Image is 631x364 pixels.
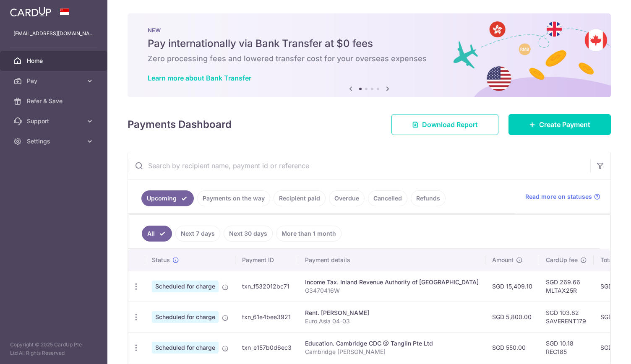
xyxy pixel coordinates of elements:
[298,249,485,271] th: Payment details
[27,57,82,65] span: Home
[13,29,94,38] p: [EMAIL_ADDRESS][DOMAIN_NAME]
[235,271,298,302] td: txn_f532012bc71
[10,7,51,17] img: CardUp
[485,302,539,332] td: SGD 5,800.00
[128,13,611,97] img: Bank transfer banner
[148,54,591,64] h6: Zero processing fees and lowered transfer cost for your overseas expenses
[305,278,479,286] div: Income Tax. Inland Revenue Authority of [GEOGRAPHIC_DATA]
[235,332,298,363] td: txn_e157b0d6ec3
[175,226,220,242] a: Next 7 days
[546,256,578,264] span: CardUp fee
[141,190,194,206] a: Upcoming
[305,286,479,295] p: G3470416W
[152,342,219,354] span: Scheduled for charge
[224,226,273,242] a: Next 30 days
[492,256,514,264] span: Amount
[152,311,219,323] span: Scheduled for charge
[539,332,594,363] td: SGD 10.18 REC185
[152,281,219,292] span: Scheduled for charge
[305,309,479,317] div: Rent. [PERSON_NAME]
[152,256,170,264] span: Status
[27,77,82,85] span: Pay
[508,114,611,135] a: Create Payment
[539,120,590,130] span: Create Payment
[305,317,479,325] p: Euro Asia 04-03
[485,332,539,363] td: SGD 550.00
[142,226,172,242] a: All
[525,192,600,201] a: Read more on statuses
[128,152,590,179] input: Search by recipient name, payment id or reference
[329,190,365,206] a: Overdue
[148,27,591,34] p: NEW
[305,348,479,356] p: Cambridge [PERSON_NAME]
[276,226,342,242] a: More than 1 month
[148,74,251,82] a: Learn more about Bank Transfer
[411,190,446,206] a: Refunds
[197,190,270,206] a: Payments on the way
[368,190,407,206] a: Cancelled
[485,271,539,302] td: SGD 15,409.10
[422,120,478,130] span: Download Report
[391,114,498,135] a: Download Report
[274,190,326,206] a: Recipient paid
[539,271,594,302] td: SGD 269.66 MLTAX25R
[539,302,594,332] td: SGD 103.82 SAVERENT179
[27,117,82,125] span: Support
[600,256,628,264] span: Total amt.
[27,97,82,105] span: Refer & Save
[235,302,298,332] td: txn_61e4bee3921
[148,37,591,50] h5: Pay internationally via Bank Transfer at $0 fees
[128,117,232,132] h4: Payments Dashboard
[235,249,298,271] th: Payment ID
[525,192,592,201] span: Read more on statuses
[27,137,82,146] span: Settings
[305,339,479,348] div: Education. Cambridge CDC @ Tanglin Pte Ltd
